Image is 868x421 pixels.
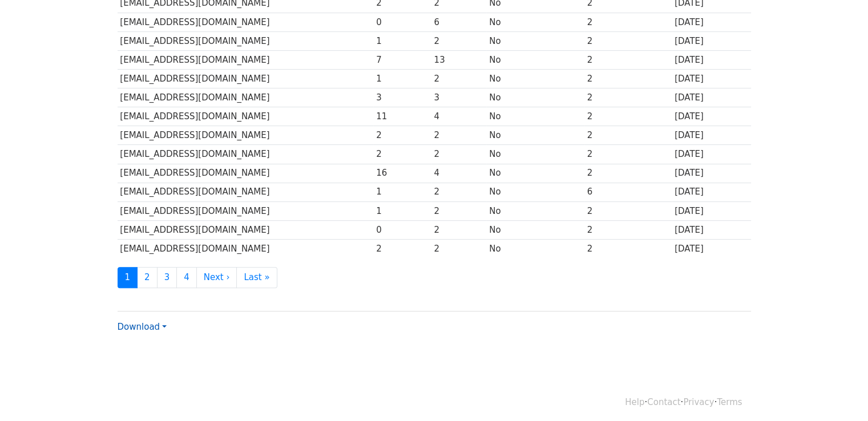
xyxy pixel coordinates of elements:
td: 3 [373,88,431,107]
td: 2 [373,239,431,258]
td: [EMAIL_ADDRESS][DOMAIN_NAME] [118,88,374,107]
td: No [486,70,584,88]
td: 2 [431,145,487,164]
td: [EMAIL_ADDRESS][DOMAIN_NAME] [118,183,374,201]
td: [EMAIL_ADDRESS][DOMAIN_NAME] [118,220,374,239]
td: 16 [373,164,431,183]
td: [DATE] [672,50,750,69]
td: 2 [584,107,672,126]
a: 2 [137,267,158,288]
td: 2 [584,126,672,145]
td: 2 [431,201,487,220]
a: 4 [176,267,197,288]
td: 2 [584,145,672,164]
td: 6 [431,13,487,31]
a: Help [625,397,644,407]
td: No [486,50,584,69]
a: 1 [118,267,138,288]
td: 0 [373,13,431,31]
td: [DATE] [672,31,750,50]
td: [DATE] [672,107,750,126]
td: [DATE] [672,183,750,201]
iframe: Chat Widget [811,366,868,421]
td: [EMAIL_ADDRESS][DOMAIN_NAME] [118,107,374,126]
td: 0 [373,220,431,239]
td: [DATE] [672,88,750,107]
a: 3 [157,267,177,288]
td: No [486,145,584,164]
td: [EMAIL_ADDRESS][DOMAIN_NAME] [118,239,374,258]
td: 2 [431,70,487,88]
a: Last » [236,267,277,288]
td: No [486,201,584,220]
td: [EMAIL_ADDRESS][DOMAIN_NAME] [118,145,374,164]
td: No [486,239,584,258]
td: 2 [431,183,487,201]
a: Terms [717,397,742,407]
td: 11 [373,107,431,126]
td: [DATE] [672,239,750,258]
td: 2 [431,239,487,258]
td: 1 [373,183,431,201]
td: 2 [584,164,672,183]
td: 1 [373,70,431,88]
td: [EMAIL_ADDRESS][DOMAIN_NAME] [118,13,374,31]
td: [DATE] [672,164,750,183]
td: 2 [584,50,672,69]
td: [EMAIL_ADDRESS][DOMAIN_NAME] [118,201,374,220]
td: [DATE] [672,13,750,31]
td: [EMAIL_ADDRESS][DOMAIN_NAME] [118,164,374,183]
td: No [486,183,584,201]
a: Contact [647,397,680,407]
td: 2 [584,88,672,107]
a: Privacy [683,397,714,407]
td: [EMAIL_ADDRESS][DOMAIN_NAME] [118,126,374,145]
td: 2 [584,220,672,239]
a: Next › [196,267,237,288]
td: No [486,88,584,107]
td: 2 [584,31,672,50]
td: 2 [373,145,431,164]
td: 3 [431,88,487,107]
td: [EMAIL_ADDRESS][DOMAIN_NAME] [118,31,374,50]
td: [DATE] [672,145,750,164]
td: No [486,31,584,50]
td: [DATE] [672,126,750,145]
td: 6 [584,183,672,201]
td: 2 [431,126,487,145]
td: 1 [373,201,431,220]
td: 4 [431,164,487,183]
a: Download [118,322,167,332]
td: No [486,126,584,145]
td: 4 [431,107,487,126]
td: No [486,220,584,239]
td: No [486,13,584,31]
td: No [486,164,584,183]
td: 2 [584,201,672,220]
td: 2 [431,220,487,239]
td: 2 [584,13,672,31]
td: 13 [431,50,487,69]
td: 2 [584,239,672,258]
td: [EMAIL_ADDRESS][DOMAIN_NAME] [118,50,374,69]
td: [DATE] [672,220,750,239]
td: [EMAIL_ADDRESS][DOMAIN_NAME] [118,70,374,88]
td: 2 [373,126,431,145]
td: 2 [431,31,487,50]
td: 2 [584,70,672,88]
td: [DATE] [672,201,750,220]
td: 1 [373,31,431,50]
td: [DATE] [672,70,750,88]
td: No [486,107,584,126]
td: 7 [373,50,431,69]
